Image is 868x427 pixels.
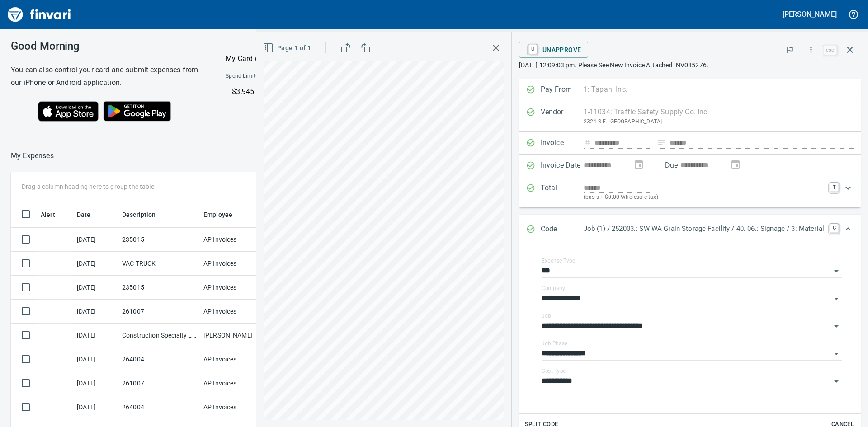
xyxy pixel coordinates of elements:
[11,64,203,89] h6: You can also control your card and submit expenses from our iPhone or Android application.
[200,324,268,347] td: [PERSON_NAME]
[519,215,861,244] div: Expand
[22,182,154,191] p: Drag a column heading here to group the table
[41,209,67,220] span: Alert
[118,276,200,300] td: 235015
[11,40,203,52] h3: Good Morning
[118,371,200,395] td: 261007
[542,258,575,263] label: Expense Type
[118,252,200,276] td: VAC TRUCK
[200,347,268,371] td: AP Invoices
[526,42,581,57] span: Unapprove
[519,42,589,58] button: UUnapprove
[226,53,293,64] p: My Card (···0995)
[73,300,118,324] td: [DATE]
[823,45,837,55] a: esc
[200,395,268,419] td: AP Invoices
[783,9,837,19] h5: [PERSON_NAME]
[830,375,843,388] button: Open
[519,177,861,207] div: Expand
[830,292,843,305] button: Open
[821,39,861,61] span: Close invoice
[118,347,200,371] td: 264004
[77,209,91,220] span: Date
[41,209,55,220] span: Alert
[584,224,824,234] p: Job (1) / 252003.: SW WA Grain Storage Facility / 40. 06.: Signage / 3: Material
[118,395,200,419] td: 264004
[830,224,839,233] a: C
[218,97,416,106] p: Online allowed
[200,276,268,300] td: AP Invoices
[200,228,268,252] td: AP Invoices
[122,209,156,220] span: Description
[264,42,311,54] span: Page 1 of 1
[73,395,118,419] td: [DATE]
[528,44,537,54] a: U
[73,252,118,276] td: [DATE]
[780,7,839,21] button: [PERSON_NAME]
[830,265,843,277] button: Open
[541,183,584,202] p: Total
[73,276,118,300] td: [DATE]
[584,193,824,202] p: (basis + $0.00 Wholesale tax)
[38,101,99,122] img: Download on the App Store
[542,341,567,346] label: Job Phase
[122,209,168,220] span: Description
[99,96,176,126] img: Get it on Google Play
[261,40,315,56] button: Page 1 of 1
[801,40,821,60] button: More
[830,320,843,333] button: Open
[11,150,54,161] nav: breadcrumb
[73,347,118,371] td: [DATE]
[203,209,244,220] span: Employee
[73,324,118,347] td: [DATE]
[118,300,200,324] td: 261007
[830,347,843,360] button: Open
[73,228,118,252] td: [DATE]
[519,61,861,70] p: [DATE] 12:09:03 pm. Please See New Invoice Attached INV085276.
[232,86,415,97] p: $3,945 left this month
[830,183,839,192] a: T
[118,228,200,252] td: 235015
[5,4,73,25] img: Finvari
[542,313,551,319] label: Job
[200,300,268,324] td: AP Invoices
[77,209,103,220] span: Date
[226,72,336,81] span: Spend Limits
[118,324,200,347] td: Construction Specialty Longview [GEOGRAPHIC_DATA]
[541,224,584,235] p: Code
[200,252,268,276] td: AP Invoices
[11,150,54,161] p: My Expenses
[542,368,566,374] label: Cost Type
[73,371,118,395] td: [DATE]
[203,209,232,220] span: Employee
[542,286,565,291] label: Company
[200,371,268,395] td: AP Invoices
